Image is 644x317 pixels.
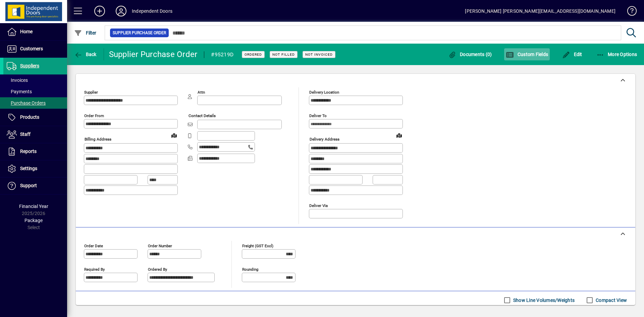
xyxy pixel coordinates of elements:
[20,183,37,188] span: Support
[245,52,262,57] span: Ordered
[84,267,105,271] mat-label: Required by
[72,27,98,39] button: Filter
[504,48,550,60] button: Custom Fields
[562,52,582,57] span: Edit
[3,86,67,97] a: Payments
[211,49,233,60] div: #95219D
[594,297,627,304] label: Compact View
[394,130,405,141] a: View on map
[3,143,67,160] a: Reports
[305,52,333,57] span: Not Invoiced
[89,5,110,17] button: Add
[242,243,273,248] mat-label: Freight (GST excl)
[109,49,198,60] div: Supplier Purchase Order
[447,48,494,60] button: Documents (0)
[272,52,295,57] span: Not Filled
[3,23,67,40] a: Home
[113,30,166,36] span: Supplier Purchase Order
[20,131,31,137] span: Staff
[84,113,104,118] mat-label: Order from
[242,267,258,271] mat-label: Rounding
[3,109,67,126] a: Products
[3,126,67,143] a: Staff
[132,6,172,16] div: Independent Doors
[24,218,43,223] span: Package
[596,52,637,57] span: More Options
[309,203,328,208] mat-label: Deliver via
[506,52,548,57] span: Custom Fields
[148,243,172,248] mat-label: Order number
[198,90,205,95] mat-label: Attn
[20,63,39,68] span: Suppliers
[20,166,37,171] span: Settings
[3,74,67,86] a: Invoices
[3,41,67,57] a: Customers
[72,48,98,60] button: Back
[20,46,43,51] span: Customers
[169,130,179,141] a: View on map
[512,297,575,304] label: Show Line Volumes/Weights
[465,6,615,16] div: [PERSON_NAME] [PERSON_NAME][EMAIL_ADDRESS][DOMAIN_NAME]
[110,5,132,17] button: Profile
[7,89,32,94] span: Payments
[67,48,104,60] app-page-header-button: Back
[84,243,103,248] mat-label: Order date
[20,114,39,120] span: Products
[84,90,98,95] mat-label: Supplier
[7,100,46,106] span: Purchase Orders
[309,113,327,118] mat-label: Deliver To
[19,204,48,209] span: Financial Year
[3,160,67,177] a: Settings
[309,90,339,95] mat-label: Delivery Location
[560,48,584,60] button: Edit
[20,149,37,154] span: Reports
[3,97,67,109] a: Purchase Orders
[7,77,28,83] span: Invoices
[3,177,67,194] a: Support
[148,267,167,271] mat-label: Ordered by
[448,52,492,57] span: Documents (0)
[74,30,97,36] span: Filter
[74,52,97,57] span: Back
[622,1,636,23] a: Knowledge Base
[20,29,33,34] span: Home
[595,48,639,60] button: More Options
